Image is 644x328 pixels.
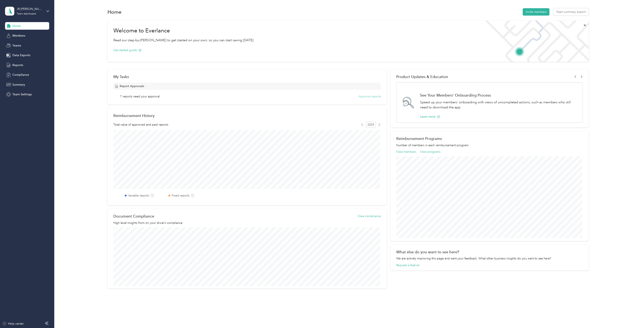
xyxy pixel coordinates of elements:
iframe: Everlance-gr Chat Button Frame [620,304,644,328]
span: Home [12,24,21,28]
button: Learn more [420,114,440,119]
button: View programs [420,150,440,154]
p: Read our step-by-[PERSON_NAME] to get started on your own, so you can start saving [DATE]. [113,38,254,43]
span: Teams [12,43,21,48]
h1: Welcome to Everlance [113,27,254,34]
span: Members [12,33,25,38]
span: Reports [12,63,23,67]
div: What else do you want to see here? [396,250,583,254]
p: High level insights from on your driver’s compliance. [113,221,381,225]
span: Total value of approved and paid reports [113,122,168,127]
label: Variable reports [128,193,149,198]
button: View members [396,150,416,154]
h1: See Your Members' Onboarding Process [420,93,578,97]
button: View compliance [358,214,381,218]
h2: Reimbursement Programs [396,136,583,141]
button: Approve reports [358,94,381,99]
p: Number of members in each reimbursement program. [396,143,583,147]
h2: Reimbursement History [113,113,155,118]
button: Request a feature [396,263,419,267]
span: Compliance [12,73,29,77]
h2: Document Compliance [113,214,154,218]
div: My Tasks [113,74,381,79]
p: Speed up your members' onboarding with views of uncompleted actions, such as members who still ne... [420,100,578,110]
img: Welcome to everlance [481,21,588,62]
span: 2025 [366,122,376,128]
span: Summary [12,82,25,87]
button: Team summary export [553,8,589,16]
h1: Home [107,10,122,14]
div: Team dashboard [17,13,36,15]
span: Report Approvals [120,84,144,88]
button: Help center [2,321,24,326]
div: JR [PERSON_NAME]'s Team [17,7,43,11]
label: Fixed reports [172,193,189,198]
span: Team Settings [12,92,32,97]
button: Invite members [523,8,549,16]
button: Get started guide [113,48,141,52]
div: We are actively improving this page and want your feedback. What other business insights do you w... [396,256,583,261]
span: 7 reports need your approval [120,94,160,99]
span: Product Updates & Education [396,74,448,79]
span: Data Exports [12,53,30,57]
